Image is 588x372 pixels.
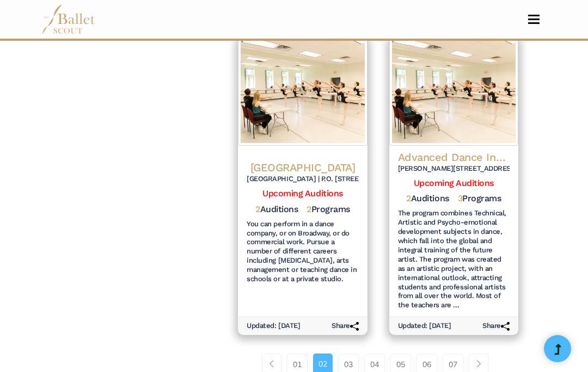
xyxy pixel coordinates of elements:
[458,193,501,204] h5: Programs
[521,14,547,24] button: Toggle navigation
[332,321,359,331] h6: Share
[255,204,260,214] span: 2
[262,188,342,199] a: Upcoming Auditions
[406,193,411,203] span: 2
[247,175,358,184] h6: [GEOGRAPHIC_DATA] | P.O. [STREET_ADDRESS]
[458,193,463,203] span: 3
[307,204,311,214] span: 2
[255,204,298,215] h5: Auditions
[238,37,367,146] img: Logo
[406,193,449,204] h5: Auditions
[398,164,510,173] h6: [PERSON_NAME][STREET_ADDRESS]
[482,321,510,331] h6: Share
[247,160,358,175] h4: [GEOGRAPHIC_DATA]
[398,321,451,331] h6: Updated: [DATE]
[389,37,518,146] img: Logo
[414,178,494,188] a: Upcoming Auditions
[247,220,358,284] h6: You can perform in a dance company, or on Broadway, or do commercial work. Pursue a number of dif...
[398,209,510,310] h6: The program combines Technical, Artistic and Psycho-emotional development subjects in dance, whic...
[398,150,510,164] h4: Advanced Dance Institute Barcelona ([GEOGRAPHIC_DATA])
[307,204,350,215] h5: Programs
[247,321,300,331] h6: Updated: [DATE]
